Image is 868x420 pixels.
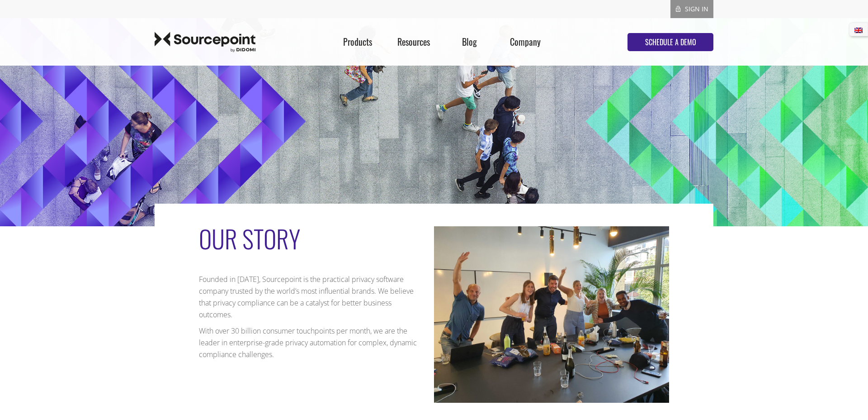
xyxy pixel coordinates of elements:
[685,5,708,13] a: SIGN IN
[386,18,441,66] div: Resources
[155,32,255,52] img: Sourcepoint
[442,18,497,66] div: Blog
[854,28,863,33] img: English
[330,18,386,66] div: Products
[199,273,425,320] p: Founded in [DATE], Sourcepoint is the practical privacy software company trusted by the world’s m...
[497,18,553,66] div: Company
[199,325,425,360] p: With over 30 billion consumer touchpoints per month, we are the leader in enterprise-grade privac...
[39,45,114,53] a: Privacy and Cookie Policy
[114,46,116,53] span: .
[676,5,680,12] img: lock.svg
[199,226,434,251] h1: Our Story
[434,226,669,403] img: About-us.jpeg
[627,33,713,51] a: SCHEDULE A DEMO
[32,312,72,321] a: Privacy Policy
